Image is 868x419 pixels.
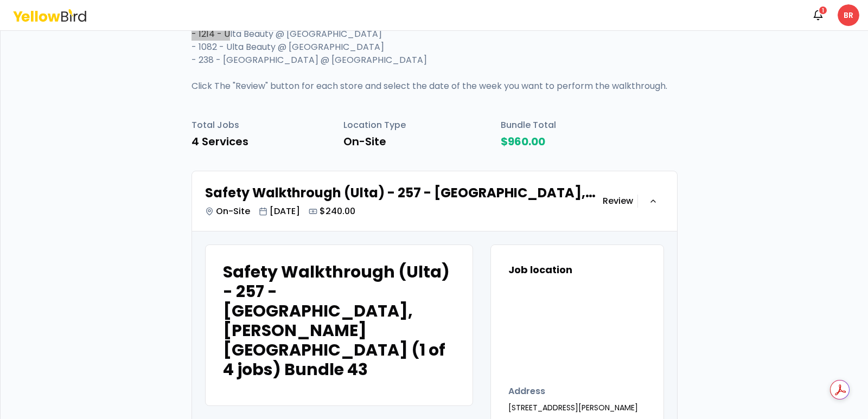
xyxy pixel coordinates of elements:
[501,134,556,149] h3: $960.00
[192,171,677,231] button: Safety Walkthrough (Ulta) - 257 - [GEOGRAPHIC_DATA], [PERSON_NAME][GEOGRAPHIC_DATA] (1 of 4 jobs)...
[343,134,406,149] h3: On-Site
[223,262,455,379] h2: Safety Walkthrough (Ulta) - 257 - [GEOGRAPHIC_DATA], [PERSON_NAME][GEOGRAPHIC_DATA] (1 of 4 jobs)...
[603,195,633,208] h3: Review
[192,119,248,132] p: Total Jobs
[838,4,859,26] span: BR
[270,205,300,218] p: [DATE]
[818,5,828,15] div: 1
[508,402,638,413] span: [STREET_ADDRESS][PERSON_NAME]
[320,205,355,218] p: $240.00
[508,262,646,278] h4: Job location
[807,4,829,26] button: 1
[508,385,638,398] strong: Address
[192,134,248,149] h3: 4 Services
[216,205,250,218] p: On-Site
[205,184,603,202] h2: Safety Walkthrough (Ulta) - 257 - [GEOGRAPHIC_DATA], [PERSON_NAME][GEOGRAPHIC_DATA] (1 of 4 jobs)...
[343,119,406,132] p: Location Type
[508,286,671,368] iframe: Job Location
[501,119,556,132] p: Bundle Total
